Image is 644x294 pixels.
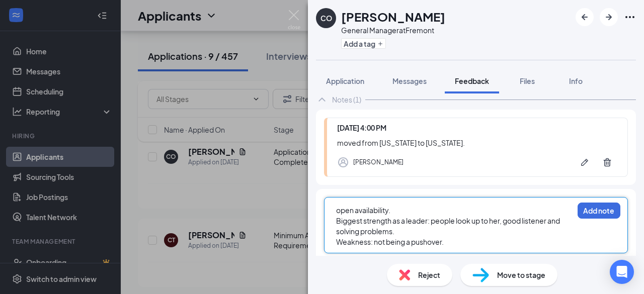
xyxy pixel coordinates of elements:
button: ArrowLeftNew [576,8,594,26]
span: open availability. [336,206,390,215]
span: Info [569,76,583,85]
button: PlusAdd a tag [341,38,386,49]
span: Weakness: not being a pushover. [336,237,444,246]
button: Pen [575,152,595,172]
h1: [PERSON_NAME] [341,8,445,25]
button: Trash [597,152,617,172]
span: Move to stage [497,269,545,280]
svg: ArrowLeftNew [579,11,591,23]
span: Files [520,76,535,85]
svg: ArrowRight [603,11,615,23]
span: Messages [392,76,427,85]
button: Add note [578,203,620,219]
svg: Profile [337,156,349,168]
div: General Manager at Fremont [341,25,445,35]
svg: ChevronUp [316,93,328,106]
svg: Plus [377,41,383,47]
span: Biggest strength as a leader: people look up to her, good listener and solving problems. [336,216,561,236]
svg: Trash [602,157,612,167]
div: Open Intercom Messenger [610,260,634,284]
span: Reject [418,269,440,280]
div: [PERSON_NAME] [353,157,404,167]
button: ArrowRight [600,8,618,26]
div: moved from [US_STATE] to [US_STATE]. [337,137,617,148]
svg: Ellipses [624,11,636,23]
span: [DATE] 4:00 PM [337,123,386,132]
span: Feedback [455,76,489,85]
div: CO [320,13,332,23]
span: Application [326,76,364,85]
svg: Pen [580,157,590,167]
div: Notes (1) [332,94,361,105]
